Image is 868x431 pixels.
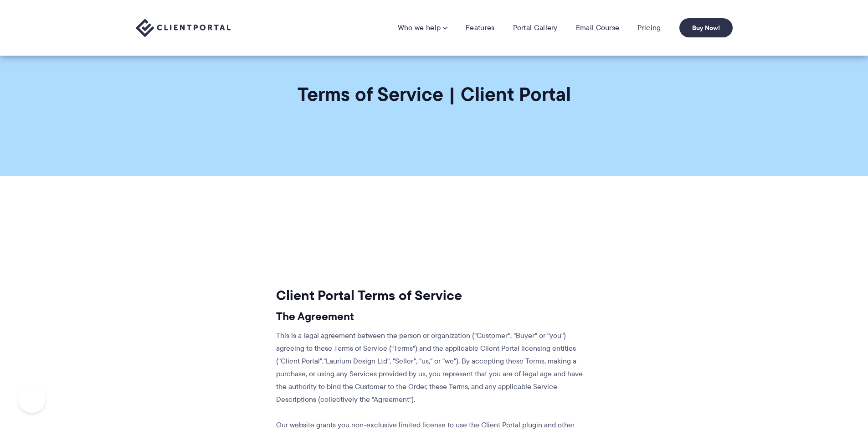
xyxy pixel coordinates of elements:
a: Portal Gallery [513,23,558,32]
p: This is a legal agreement between the person or organization ("Customer", "Buyer" or "you") agree... [276,329,586,406]
a: Who we help [398,23,447,32]
a: Buy Now! [679,18,733,37]
a: Email Course [576,23,620,32]
h2: Client Portal Terms of Service [276,287,586,304]
a: Features [466,23,494,32]
a: Pricing [637,23,661,32]
iframe: Toggle Customer Support [18,385,46,413]
h3: The Agreement [276,310,586,323]
h1: Terms of Service | Client Portal [298,82,571,106]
